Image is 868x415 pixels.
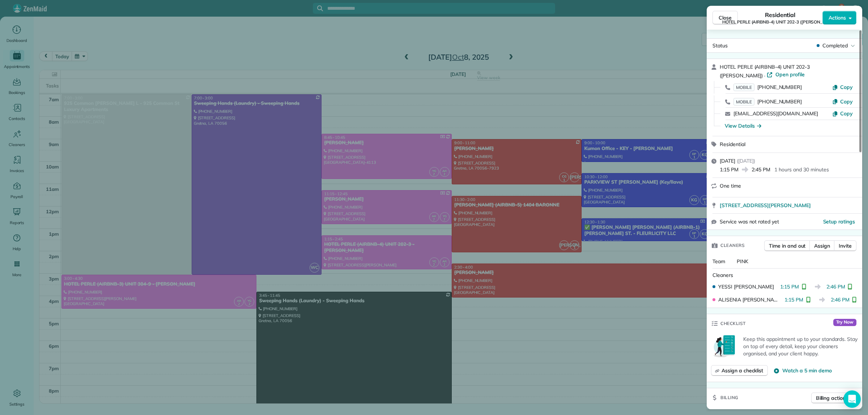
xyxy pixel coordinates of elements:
[840,98,853,105] span: Copy
[733,110,818,117] a: [EMAIL_ADDRESS][DOMAIN_NAME]
[720,320,746,327] span: Checklist
[757,98,802,105] span: [PHONE_NUMBER]
[780,283,799,290] span: 1:15 PM
[823,218,855,225] span: Setup ratings
[822,42,848,49] span: Completed
[757,84,802,90] span: [PHONE_NUMBER]
[733,98,754,106] span: MOBILE
[769,242,805,249] span: Time in and out
[840,110,853,117] span: Copy
[767,71,805,78] a: Open profile
[764,240,810,251] button: Time in and out
[774,367,831,374] button: Watch a 5 min demo
[809,240,835,251] button: Assign
[720,141,745,147] span: Residential
[831,296,850,303] span: 2:46 PM
[720,394,739,401] span: Billing
[737,158,755,164] span: ( [DATE] )
[832,84,853,91] button: Copy
[832,110,853,117] button: Copy
[720,64,810,79] span: HOTEL PERLE (AIRBNB-4) UNIT 202-3 ([PERSON_NAME])
[722,367,763,374] span: Assign a checklist
[733,84,802,91] a: MOBILE[PHONE_NUMBER]
[712,272,733,278] span: Cleaners
[722,19,838,25] span: HOTEL PERLE (AIRBNB-4) UNIT 202-3 ([PERSON_NAME])
[712,258,725,265] span: Team
[720,158,735,164] span: [DATE]
[765,10,796,19] span: Residential
[826,283,845,290] span: 2:46 PM
[840,84,853,90] span: Copy
[839,242,852,249] span: Invite
[774,166,829,173] p: 1 hours and 30 minutes
[752,166,770,173] span: 2:45 PM
[743,335,858,357] p: Keep this appointment up to your standards. Stay on top of every detail, keep your cleaners organ...
[720,183,741,189] span: One time
[725,122,761,129] button: View Details
[763,73,767,78] span: ·
[733,98,802,105] a: MOBILE[PHONE_NUMBER]
[719,14,732,21] span: Close
[816,394,848,402] span: Billing actions
[834,240,856,251] button: Invite
[718,283,774,290] span: YESSI [PERSON_NAME]
[823,218,855,225] button: Setup ratings
[782,367,831,374] span: Watch a 5 min demo
[720,202,811,209] span: [STREET_ADDRESS][PERSON_NAME]
[814,242,830,249] span: Assign
[843,390,861,408] div: Open Intercom Messenger
[720,166,739,173] span: 1:15 PM
[712,11,738,25] button: Close
[775,71,805,78] span: Open profile
[737,258,748,265] span: PINK
[832,98,853,105] button: Copy
[718,296,782,303] span: ALISENIA [PERSON_NAME]
[720,202,858,209] a: [STREET_ADDRESS][PERSON_NAME]
[784,296,803,303] span: 1:15 PM
[720,242,745,249] span: Cleaners
[711,365,768,376] button: Assign a checklist
[733,84,754,91] span: MOBILE
[712,42,728,49] span: Status
[833,319,856,326] span: Try Now
[829,14,846,21] span: Actions
[720,218,779,226] span: Service was not rated yet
